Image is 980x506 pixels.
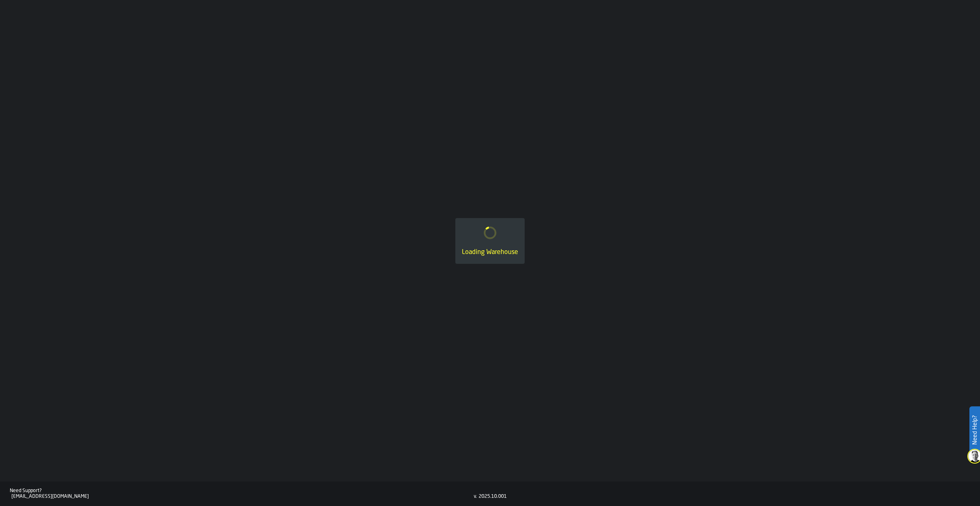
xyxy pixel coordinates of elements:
[462,247,518,257] div: Loading Warehouse
[479,494,507,499] div: 2025.10.001
[11,494,474,499] div: [EMAIL_ADDRESS][DOMAIN_NAME]
[10,488,474,499] a: Need Support?[EMAIL_ADDRESS][DOMAIN_NAME]
[10,488,474,494] div: Need Support?
[474,494,477,499] div: v.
